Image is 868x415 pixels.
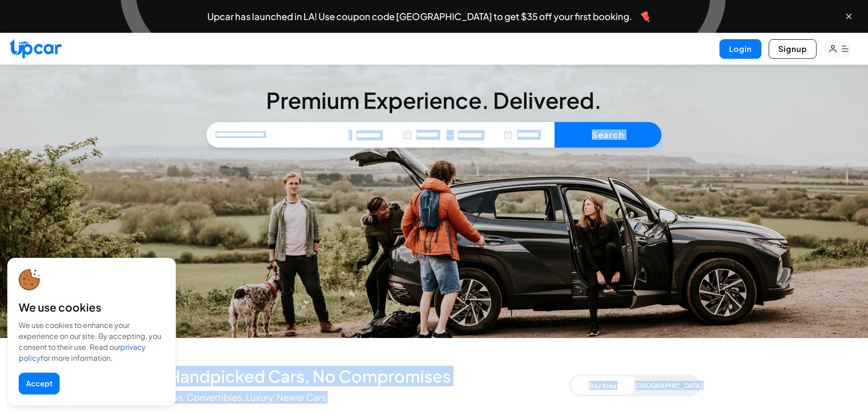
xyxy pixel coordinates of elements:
[168,391,569,404] p: Evs, Convertibles, Luxury, Newer Cars
[635,376,699,395] button: [GEOGRAPHIC_DATA]
[844,12,853,21] button: Close banner
[555,122,662,148] button: Search
[349,130,351,140] span: |
[719,39,761,59] button: Login
[769,39,817,59] button: Signup
[206,89,662,111] h3: Premium Experience. Delivered.
[207,12,632,21] span: Upcar has launched in LA! Use coupon code [GEOGRAPHIC_DATA] to get $35 off your first booking.
[19,269,40,291] img: cookie-icon.svg
[9,39,62,58] img: Upcar Logo
[19,320,164,364] div: We use cookies to enhance your experience on our site. By accepting, you consent to their use. Re...
[19,373,60,395] button: Accept
[19,300,164,314] div: We use cookies
[447,130,452,140] span: —
[168,367,569,385] h2: Handpicked Cars, No Compromises
[571,376,635,395] button: Bay Area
